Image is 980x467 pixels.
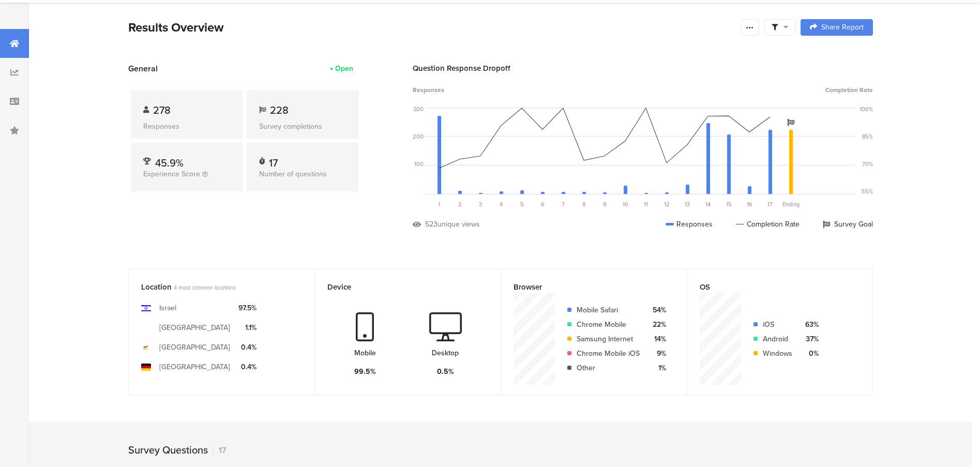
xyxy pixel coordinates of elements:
span: 228 [270,102,289,118]
div: 22% [648,319,666,330]
div: [GEOGRAPHIC_DATA] [159,342,230,353]
div: 1.1% [238,322,257,333]
div: 14% [648,334,666,344]
div: Open [335,63,353,74]
div: Survey completions [259,121,346,132]
div: Android [763,334,792,344]
span: 4 most common locations [174,283,236,292]
div: 0% [801,348,819,359]
div: Desktop [432,348,459,358]
span: Number of questions [259,169,327,179]
div: 0.4% [238,361,257,372]
div: 99.5% [354,366,376,377]
div: Responses [143,121,230,132]
span: 14 [705,200,711,208]
div: Responses [666,219,713,230]
div: 63% [801,319,819,330]
div: 100 [414,160,424,168]
div: 17 [269,155,278,165]
div: [GEOGRAPHIC_DATA] [159,322,230,333]
div: [GEOGRAPHIC_DATA] [159,361,230,372]
div: Results Overview [128,18,735,37]
span: 13 [685,200,690,208]
div: iOS [763,319,792,330]
div: 100% [860,105,873,113]
i: Survey Goal [787,119,794,126]
div: Question Response Dropoff [413,63,873,74]
span: 1 [438,200,440,208]
div: Mobile Safari [577,305,640,315]
div: Samsung Internet [577,334,640,344]
div: 85% [862,132,873,141]
div: OS [700,281,843,293]
div: unique views [438,219,480,230]
div: 55% [862,187,873,195]
span: Share Report [821,24,864,31]
div: 17 [213,444,226,456]
div: Chrome Mobile [577,319,640,330]
span: 15 [726,200,732,208]
span: Completion Rate [825,85,873,95]
div: Browser [514,281,657,293]
div: 1% [648,363,666,373]
div: 70% [862,160,873,168]
span: 11 [644,200,648,208]
div: 523 [425,219,438,230]
span: 278 [153,102,171,118]
span: 4 [500,200,503,208]
div: Other [577,363,640,373]
span: 9 [603,200,607,208]
span: 7 [562,200,565,208]
div: 0.5% [437,366,454,377]
span: 5 [520,200,524,208]
span: 6 [541,200,545,208]
span: 10 [623,200,628,208]
span: 8 [582,200,585,208]
div: 200 [413,132,424,141]
div: 0.4% [238,342,257,353]
span: General [128,63,158,74]
span: 16 [747,200,752,208]
div: Location [141,281,285,293]
span: 12 [664,200,670,208]
div: Windows [763,348,792,359]
div: 54% [648,305,666,315]
span: Experience Score [143,169,200,179]
div: Completion Rate [736,219,800,230]
div: Ending [780,200,801,208]
div: Survey Questions [128,442,208,458]
span: 17 [767,200,773,208]
div: 97.5% [238,303,257,313]
div: Survey Goal [823,219,873,230]
span: 2 [458,200,462,208]
span: 3 [479,200,482,208]
div: 9% [648,348,666,359]
span: 45.9% [155,155,184,171]
div: Mobile [354,348,376,358]
div: Chrome Mobile iOS [577,348,640,359]
div: Israel [159,303,176,313]
div: 300 [413,105,424,113]
span: Responses [413,85,444,95]
div: Device [327,281,471,293]
div: 37% [801,334,819,344]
